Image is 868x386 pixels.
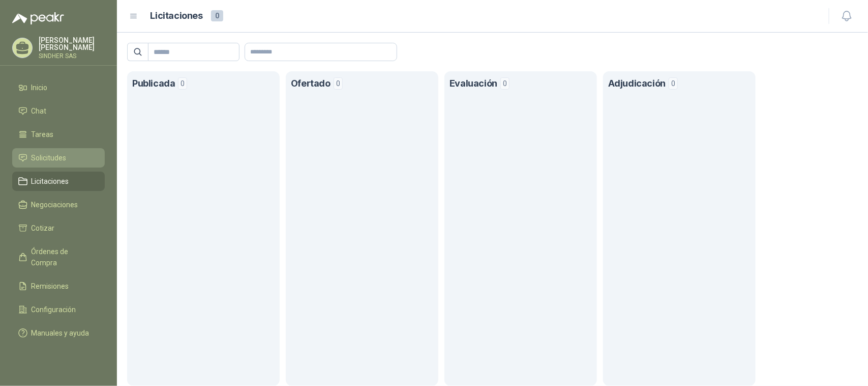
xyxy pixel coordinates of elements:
[32,199,78,210] span: Negociaciones
[450,76,497,91] h1: Evaluación
[178,77,187,90] span: 0
[334,77,343,90] span: 0
[12,195,105,214] a: Negociaciones
[12,242,105,272] a: Órdenes de Compra
[12,218,105,238] a: Cotizar
[12,172,105,191] a: Licitaciones
[12,300,105,319] a: Configuración
[291,76,331,91] h1: Ofertado
[211,10,223,21] span: 0
[32,281,69,292] span: Remisiones
[32,223,55,234] span: Cotizar
[32,82,48,93] span: Inicio
[669,77,678,90] span: 0
[39,53,105,59] p: SINDHER SAS
[12,148,105,168] a: Solicitudes
[32,176,69,187] span: Licitaciones
[32,304,76,315] span: Configuración
[132,76,175,91] h1: Publicada
[39,37,105,51] p: [PERSON_NAME] [PERSON_NAME]
[32,246,95,268] span: Órdenes de Compra
[12,125,105,144] a: Tareas
[32,327,89,339] span: Manuales y ayuda
[151,9,203,23] h1: Licitaciones
[12,323,105,343] a: Manuales y ayuda
[12,277,105,296] a: Remisiones
[608,76,666,91] h1: Adjudicación
[32,152,67,163] span: Solicitudes
[32,105,47,117] span: Chat
[12,78,105,97] a: Inicio
[12,12,64,24] img: Logo peakr
[500,77,510,90] span: 0
[32,129,54,140] span: Tareas
[12,101,105,121] a: Chat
